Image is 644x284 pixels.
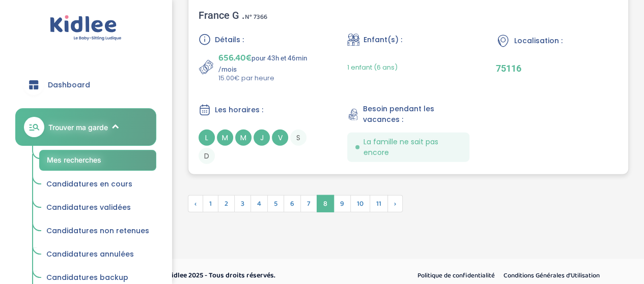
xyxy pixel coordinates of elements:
[363,35,402,45] span: Enfant(s) :
[39,245,156,264] a: Candidatures annulées
[218,195,235,212] span: 2
[235,130,251,146] span: M
[15,108,156,146] a: Trouver ma garde
[514,36,563,46] span: Localisation :
[203,195,218,212] span: 1
[317,195,334,212] span: 8
[370,195,388,212] span: 11
[46,202,131,212] span: Candidatures validées
[217,130,233,146] span: M
[15,67,156,103] a: Dashboard
[250,195,268,212] span: 4
[300,195,317,212] span: 7
[234,195,251,212] span: 3
[267,195,284,212] span: 5
[215,105,263,115] span: Les horaires :
[414,269,498,282] a: Politique de confidentialité
[39,150,156,171] a: Mes recherches
[46,226,149,236] span: Candidatures non retenues
[39,198,156,217] a: Candidatures validées
[272,130,288,146] span: V
[500,269,603,282] a: Conditions Générales d’Utilisation
[218,73,321,83] p: 15.00€ par heure
[199,148,215,164] span: D
[46,272,128,282] span: Candidatures backup
[199,9,267,21] div: France G .
[47,155,101,164] span: Mes recherches
[333,195,351,212] span: 9
[363,137,461,158] span: La famille ne sait pas encore
[218,51,251,65] span: 656.40€
[46,179,132,189] span: Candidatures en cours
[46,249,134,259] span: Candidatures annulées
[218,51,321,73] p: pour 43h et 46min /mois
[245,12,267,22] span: N° 7366
[350,195,370,212] span: 10
[188,195,203,212] span: ‹
[347,62,398,72] span: 1 enfant (6 ans)
[50,15,122,41] img: logo.svg
[387,195,403,212] span: Suivant »
[496,63,618,74] p: 75116
[48,80,90,90] span: Dashboard
[215,35,244,45] span: Détails :
[290,130,306,146] span: S
[161,270,366,281] p: © Kidlee 2025 - Tous droits réservés.
[254,130,270,146] span: J
[39,222,156,241] a: Candidatures non retenues
[284,195,301,212] span: 6
[363,104,469,125] span: Besoin pendant les vacances :
[39,175,156,194] a: Candidatures en cours
[199,130,215,146] span: L
[48,122,108,133] span: Trouver ma garde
